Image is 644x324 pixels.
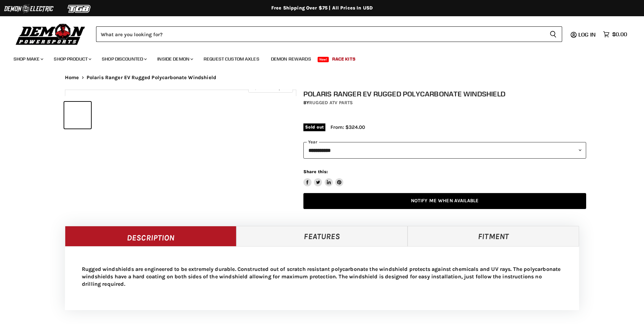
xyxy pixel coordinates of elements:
a: Fitment [408,226,579,246]
nav: Breadcrumbs [51,75,593,80]
img: Demon Powersports [14,22,88,46]
button: Search [544,26,562,42]
a: Shop Product [49,52,95,66]
img: TGB Logo 2 [54,2,105,15]
a: Request Custom Axles [199,52,264,66]
span: Sold out [303,123,325,131]
div: by [303,99,586,107]
a: Shop Make [8,52,47,66]
h1: Polaris Ranger EV Rugged Polycarbonate Windshield [303,90,586,98]
span: Polaris Ranger EV Rugged Polycarbonate Windshield [87,75,216,80]
form: Product [96,26,562,42]
a: $0.00 [600,29,630,39]
a: Features [236,226,408,246]
a: Description [65,226,236,246]
span: Share this: [303,169,328,174]
div: Free Shipping Over $75 | All Prices In USD [51,5,593,11]
a: Demon Rewards [266,52,316,66]
span: Click to expand [252,85,289,90]
aside: Share this: [303,169,344,187]
img: Demon Electric Logo 2 [3,2,54,15]
a: Log in [575,31,600,38]
a: Race Kits [327,52,361,66]
a: Inside Demon [152,52,197,66]
a: Notify Me When Available [303,193,586,209]
select: year [303,142,586,159]
a: Home [65,75,79,80]
span: New! [318,57,329,62]
span: $0.00 [612,31,627,38]
a: Rugged ATV Parts [309,100,353,106]
ul: Main menu [8,49,625,66]
a: Shop Discounted [97,52,151,66]
input: Search [96,26,544,42]
button: IMAGE thumbnail [64,102,91,129]
span: Log in [578,31,596,38]
p: Rugged windshields are engineered to be extremely durable. Constructed out of scratch resistant p... [82,265,562,288]
span: From: $324.00 [330,124,365,130]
